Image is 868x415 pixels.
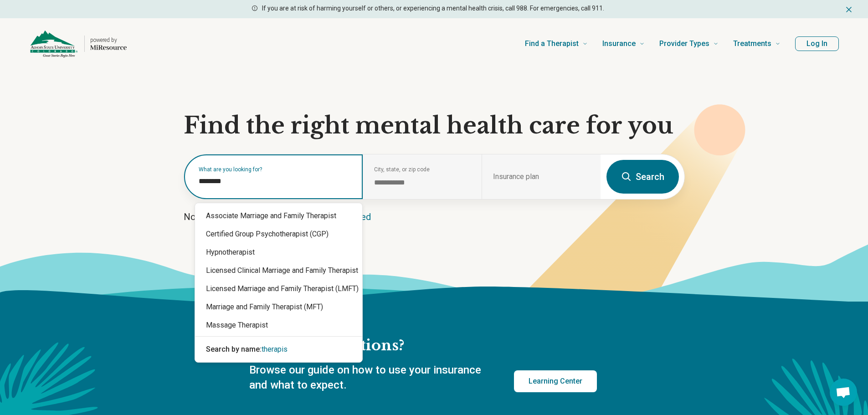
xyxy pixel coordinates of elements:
div: Licensed Marriage and Family Therapist (LMFT) [195,280,362,298]
span: Provider Types [659,37,709,50]
button: Dismiss [844,4,853,15]
a: Learning Center [514,370,597,392]
label: What are you looking for? [199,167,352,172]
div: Licensed Clinical Marriage and Family Therapist [195,261,362,280]
a: Home page [29,29,127,58]
a: Open chat [830,379,857,406]
div: Suggestions [195,203,362,362]
p: Not sure what you’re looking for? [184,210,685,223]
div: Certified Group Psychotherapist (CGP) [195,225,362,243]
span: Insurance [602,37,636,50]
h1: Find the right mental health care for you [184,112,685,139]
span: Treatments [733,37,771,50]
div: Marriage and Family Therapist (MFT) [195,298,362,316]
h2: Have any questions? [249,336,597,355]
span: therapis [262,345,288,354]
p: Browse our guide on how to use your insurance and what to expect. [249,363,492,393]
div: Hypnotherapist [195,243,362,261]
button: Log In [795,36,839,51]
div: Associate Marriage and Family Therapist [195,207,362,225]
div: Massage Therapist [195,316,362,334]
button: Search [606,160,679,194]
p: powered by [90,36,127,44]
span: Search by name: [206,345,262,354]
p: If you are at risk of harming yourself or others, or experiencing a mental health crisis, call 98... [262,4,604,13]
span: Find a Therapist [525,37,579,50]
